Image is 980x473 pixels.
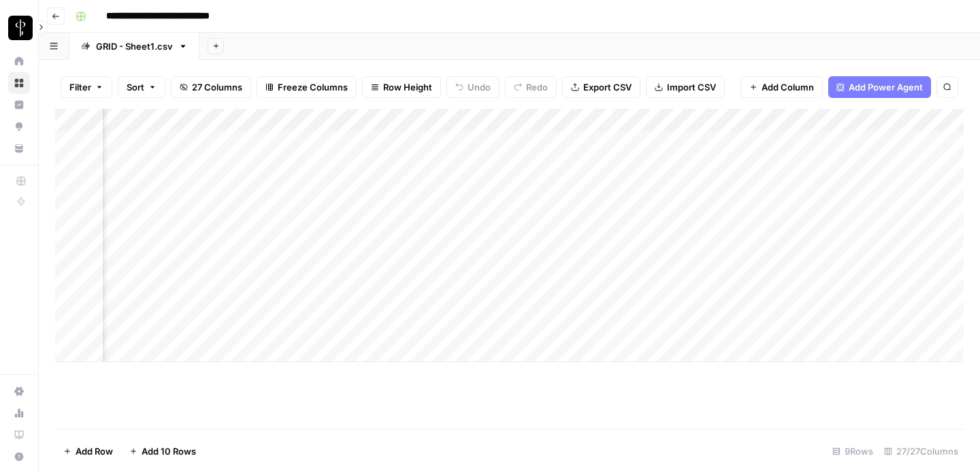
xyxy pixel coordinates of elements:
[849,80,923,94] span: Add Power Agent
[142,444,196,458] span: Add 10 Rows
[55,440,121,462] button: Add Row
[667,80,716,94] span: Import CSV
[121,440,204,462] button: Add 10 Rows
[383,80,432,94] span: Row Height
[8,137,30,159] a: Your Data
[127,80,144,94] span: Sort
[69,33,199,60] a: GRID - Sheet1.csv
[827,440,879,462] div: 9 Rows
[278,80,348,94] span: Freeze Columns
[828,76,931,98] button: Add Power Agent
[8,50,30,72] a: Home
[8,94,30,116] a: Insights
[8,11,30,45] button: Workspace: LP Production Workloads
[8,16,33,40] img: LP Production Workloads Logo
[446,76,500,98] button: Undo
[8,116,30,137] a: Opportunities
[762,80,814,94] span: Add Column
[96,39,173,53] div: GRID - Sheet1.csv
[562,76,640,98] button: Export CSV
[61,76,112,98] button: Filter
[118,76,165,98] button: Sort
[879,440,964,462] div: 27/27 Columns
[8,380,30,402] a: Settings
[526,80,548,94] span: Redo
[468,80,491,94] span: Undo
[740,76,823,98] button: Add Column
[192,80,242,94] span: 27 Columns
[8,424,30,446] a: Learning Hub
[362,76,441,98] button: Row Height
[69,80,91,94] span: Filter
[505,76,557,98] button: Redo
[257,76,357,98] button: Freeze Columns
[76,444,113,458] span: Add Row
[171,76,251,98] button: 27 Columns
[583,80,632,94] span: Export CSV
[8,446,30,468] button: Help + Support
[8,402,30,424] a: Usage
[646,76,725,98] button: Import CSV
[8,72,30,94] a: Browse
